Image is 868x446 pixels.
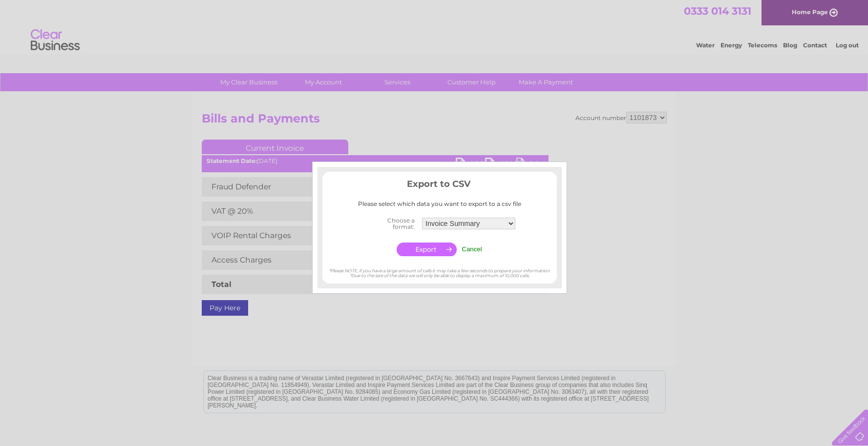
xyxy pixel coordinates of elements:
[684,5,751,17] a: 0333 014 3131
[30,25,80,55] img: logo.png
[204,5,665,47] div: Clear Business is a trading name of Verastar Limited (registered in [GEOGRAPHIC_DATA] No. 3667643...
[361,214,420,234] th: Choose a format:
[462,245,482,253] input: Cancel
[322,201,557,207] div: Please select which data you want to export to a csv file
[720,41,742,49] a: Energy
[836,41,859,49] a: Log out
[748,41,777,49] a: Telecoms
[322,259,557,279] div: *Please NOTE, if you have a large amount of calls it may take a few seconds to prepare your infor...
[322,177,557,194] h3: Export to CSV
[803,41,827,49] a: Contact
[783,41,797,49] a: Blog
[696,41,715,49] a: Water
